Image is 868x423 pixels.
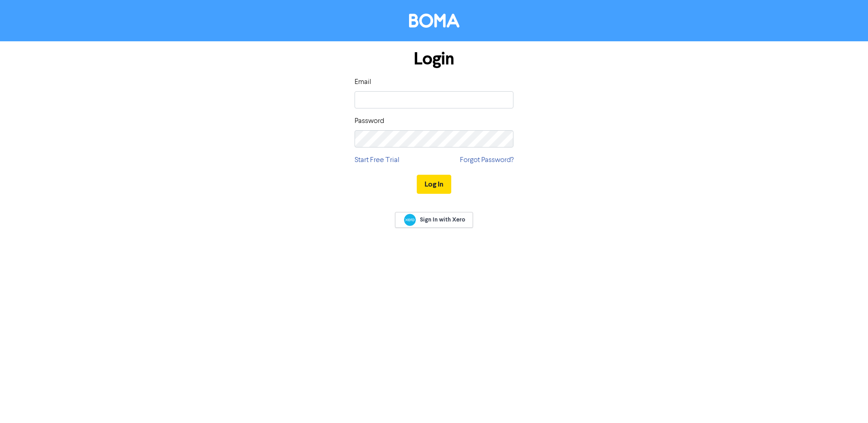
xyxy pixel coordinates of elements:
[395,212,473,228] a: Sign In with Xero
[355,116,384,127] label: Password
[404,214,416,226] img: Xero logo
[417,175,451,194] button: Log In
[355,77,371,88] label: Email
[420,216,465,224] span: Sign In with Xero
[823,379,868,423] iframe: Chat Widget
[409,14,459,28] img: BOMA Logo
[355,49,513,69] h1: Login
[460,155,513,166] a: Forgot Password?
[355,155,399,166] a: Start Free Trial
